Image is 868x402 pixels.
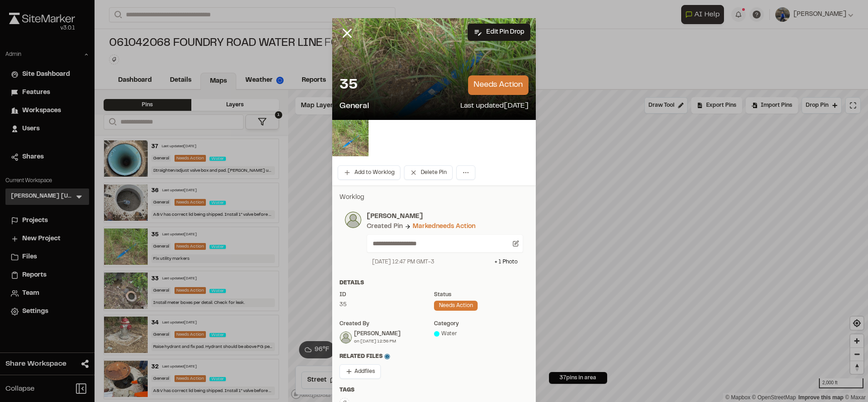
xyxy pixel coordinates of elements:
[339,352,390,361] span: Related Files
[339,100,369,113] p: General
[494,258,518,266] div: + 1 Photo
[339,291,434,299] div: ID
[332,120,369,156] img: file
[354,367,375,376] span: Add files
[354,338,400,345] div: on [DATE] 12:56 PM
[372,258,434,266] div: [DATE] 12:47 PM GMT-3
[354,330,400,338] div: [PERSON_NAME]
[434,291,529,299] div: Status
[339,320,434,328] div: Created by
[340,332,352,343] img: Jack Earney
[367,222,403,232] div: Created Pin
[413,222,475,232] div: Marked needs action
[345,212,361,228] img: photo
[434,330,529,338] div: Water
[404,165,453,180] button: Delete Pin
[339,76,357,94] p: 35
[339,364,381,379] button: Addfiles
[338,165,400,180] button: Add to Worklog
[339,279,529,287] div: Details
[468,75,529,95] p: needs action
[339,193,529,203] p: Worklog
[460,100,529,113] p: Last updated [DATE]
[434,301,478,311] div: needs action
[339,386,529,394] div: Tags
[434,320,529,328] div: category
[339,301,434,309] div: 35
[367,212,523,222] p: [PERSON_NAME]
